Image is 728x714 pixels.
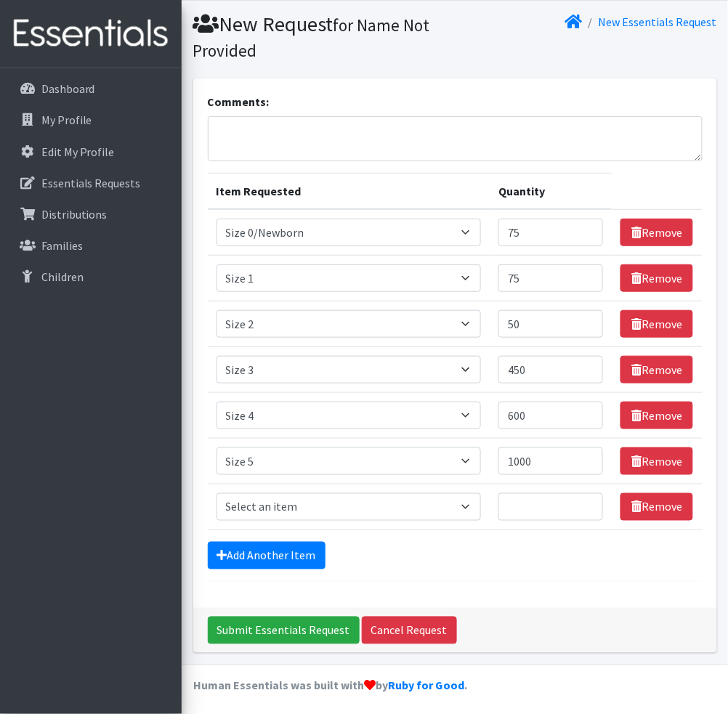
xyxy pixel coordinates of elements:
th: Quantity [490,174,612,210]
label: Comments: [208,93,270,110]
a: Ruby for Good [388,678,464,693]
small: for Name Not Provided [193,15,430,61]
a: Essentials Requests [6,169,176,198]
strong: Human Essentials was built with by . [193,678,467,693]
p: Children [41,269,84,284]
p: Distributions [41,207,108,222]
a: Remove [620,219,693,246]
a: Remove [620,356,693,384]
p: Essentials Requests [41,176,141,190]
a: New Essentials Request [599,15,717,29]
a: Children [6,262,176,291]
a: Dashboard [6,74,176,103]
a: Remove [620,310,693,338]
a: Remove [620,447,693,475]
input: Submit Essentials Request [208,617,360,644]
a: Remove [620,402,693,429]
p: My Profile [41,113,92,127]
a: Cancel Request [362,617,457,644]
a: Edit My Profile [6,137,176,166]
h1: New Request [193,12,450,62]
a: Distributions [6,200,176,229]
p: Families [41,238,83,253]
th: Item Requested [208,174,490,210]
a: My Profile [6,105,176,134]
p: Edit My Profile [41,145,115,159]
a: Families [6,231,176,260]
a: Add Another Item [208,542,325,569]
a: Remove [620,264,693,292]
a: Remove [620,493,693,521]
p: Dashboard [41,81,95,96]
img: HumanEssentials [6,9,176,58]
